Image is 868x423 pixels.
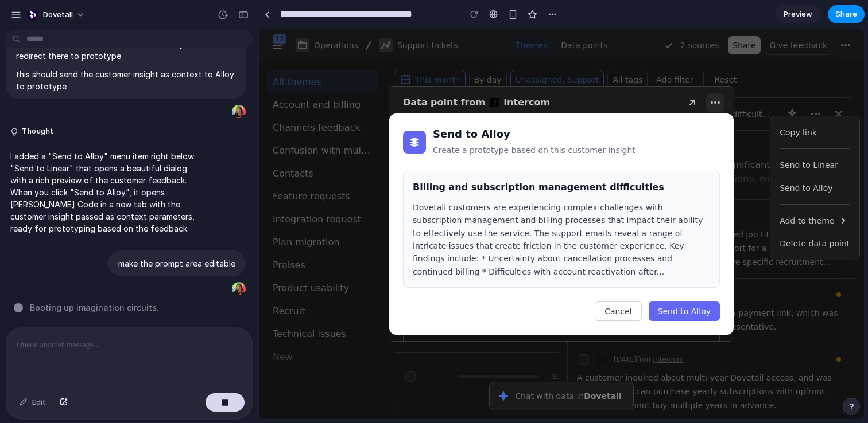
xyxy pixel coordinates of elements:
[22,6,91,24] button: dovetail
[30,301,159,314] span: Booting up imagination circuits .
[16,68,235,92] p: this should send the customer insight as context to Alloy to prototype
[835,9,857,20] span: Share
[43,9,73,21] span: dovetail
[346,277,373,287] span: Cancel
[775,5,821,23] a: Preview
[10,150,202,234] p: I added a "Send to Alloy" menu item right below "Send to Linear" that opens a beautiful dialog wi...
[828,5,865,23] button: Share
[154,172,451,249] div: Dovetail customers are experiencing complex challenges with subscription management and billing p...
[399,277,452,287] span: Send to Alloy
[154,151,451,165] h3: Billing and subscription management difficulties
[118,257,235,269] p: make the prompt area editable
[390,272,461,292] button: Send to Alloy
[174,114,377,128] p: Create a prototype based on this customer insight
[784,9,812,20] span: Preview
[336,272,382,292] button: Cancel
[174,98,377,112] h2: Send to Alloy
